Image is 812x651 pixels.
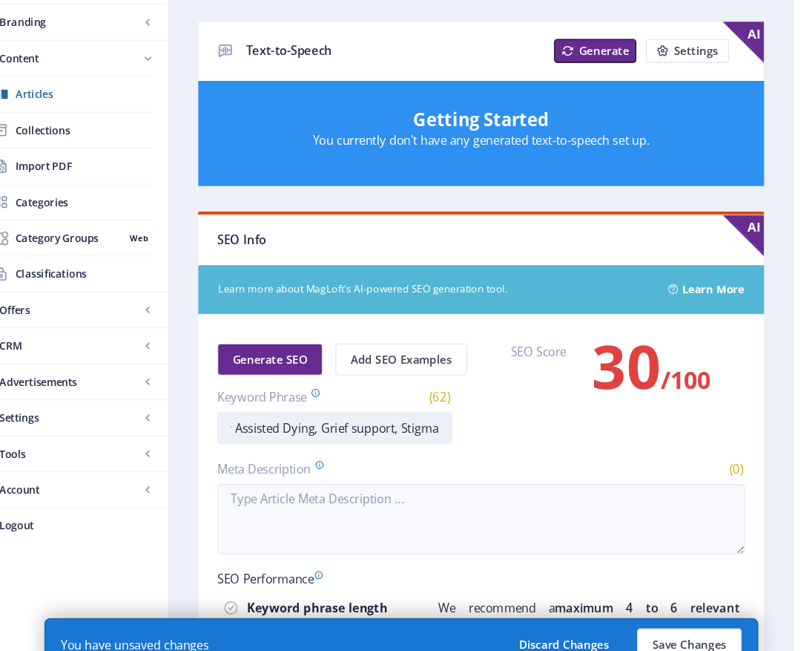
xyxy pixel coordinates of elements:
nb-badge: Web [149,243,175,258]
p: You currently don't have any generated text-to-speech set up. [232,151,728,166]
strong: Keyword phrase length [263,586,393,601]
h5: Getting Started [232,128,728,151]
h3: /100 [584,354,694,397]
div: You have unsaved changes [90,621,227,635]
a: Articles [15,100,175,133]
b: maximum 4 to 6 relevant keywords [440,586,720,616]
span: Settings [33,410,163,425]
button: Add SEO Examples [345,348,467,378]
label: SEO Score [508,348,560,419]
span: Articles [47,109,175,124]
span: Content [33,76,163,91]
button: Discard Changes [501,613,613,643]
span: Logout [33,510,178,525]
span: Import PDF [47,176,175,191]
p: We recommend a for your focus key phrase. Keywords are the major factor for your search engine re... [440,586,720,631]
span: 30 [584,331,647,407]
span: Advertisements [33,376,163,391]
button: Settings [633,65,710,88]
input: Type Article Keyword Phrase ... [235,412,453,442]
a: Collections [15,134,175,166]
span: Generate [571,71,618,82]
a: Categories [15,200,175,233]
span: AI [704,229,743,267]
a: Import PDF [15,167,175,200]
span: SEO Info [235,244,280,259]
span: Classifications [47,276,175,291]
button: Generate SEO [235,348,333,378]
a: New page [539,65,624,88]
label: Keyword Phrase [235,390,338,406]
span: Generate SEO [249,357,319,369]
span: Add SEO Examples [359,357,453,369]
div: SEO Performance [235,559,725,574]
button: Save Changes [625,613,722,643]
span: Category Groups [47,243,149,258]
span: Settings [659,71,701,82]
span: Dashboard [33,9,178,24]
span: Account [33,477,163,491]
span: Tools [33,443,163,458]
label: Meta Description [235,457,475,473]
a: Classifications [15,267,175,300]
app-collection-view: Text-to-Speech [217,48,744,203]
span: CRM [33,343,163,358]
span: Categories [47,209,175,224]
span: Offers [33,310,163,324]
a: Category GroupsWeb [15,234,175,266]
span: Collections [47,143,175,157]
span: Branding [33,42,163,57]
button: Generate [548,65,624,88]
span: (62) [430,390,453,405]
span: Text-to-Speech [262,68,342,83]
a: New page [624,65,710,88]
span: AI [704,49,743,88]
span: Learn more about MagLoft's AI-powered SEO generation tool. [236,291,636,305]
a: Learn More [667,287,724,310]
span: (0) [709,457,725,472]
